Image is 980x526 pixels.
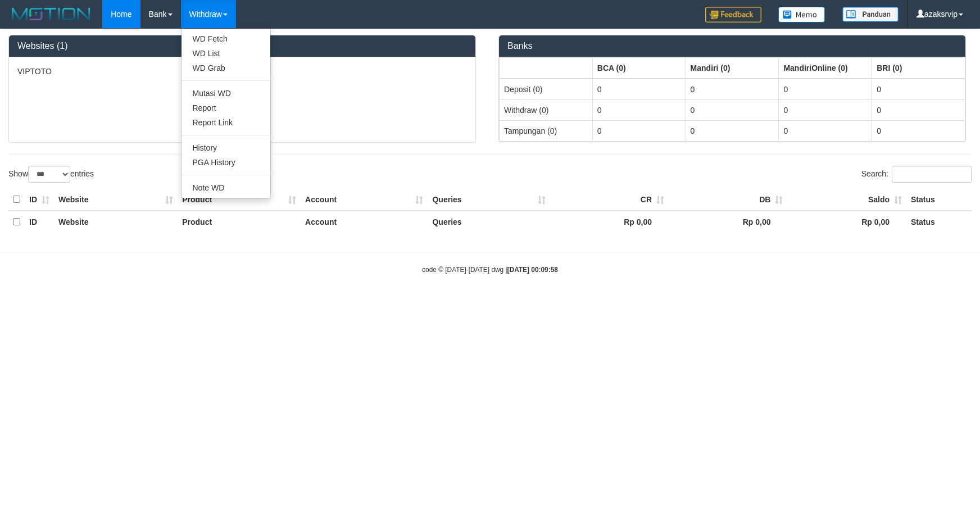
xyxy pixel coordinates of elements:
th: Group: activate to sort column ascending [500,57,593,79]
img: panduan.png [842,7,899,22]
td: 0 [779,99,872,120]
th: Group: activate to sort column ascending [872,57,965,79]
a: PGA History [182,155,270,170]
a: History [182,140,270,155]
td: Withdraw (0) [500,99,593,120]
th: Status [906,211,972,233]
img: MOTION_logo.png [8,6,94,22]
th: Group: activate to sort column ascending [686,57,779,79]
th: ID [25,211,54,233]
th: Group: activate to sort column ascending [779,57,872,79]
td: 0 [779,120,872,141]
td: 0 [686,99,779,120]
a: WD List [182,46,270,61]
a: WD Grab [182,61,270,75]
td: 0 [872,79,965,100]
p: VIPTOTO [17,66,467,77]
td: 0 [872,99,965,120]
td: 0 [686,120,779,141]
label: Show entries [8,166,94,183]
th: Rp 0,00 [550,211,669,233]
th: DB [669,189,787,211]
th: Group: activate to sort column ascending [592,57,686,79]
th: Status [906,189,972,211]
label: Search: [861,166,972,183]
small: code © [DATE]-[DATE] dwg | [422,266,558,274]
img: Button%20Memo.svg [778,7,825,22]
th: Rp 0,00 [669,211,787,233]
h3: Websites (1) [17,41,467,51]
td: 0 [592,120,686,141]
td: 0 [872,120,965,141]
th: Queries [428,211,550,233]
td: 0 [592,79,686,100]
th: CR [550,189,669,211]
th: ID [25,189,54,211]
th: Account [301,189,428,211]
th: Account [301,211,428,233]
select: Showentries [28,166,70,183]
td: 0 [592,99,686,120]
th: Website [54,189,178,211]
a: WD Fetch [182,31,270,46]
td: 0 [779,79,872,100]
input: Search: [892,166,972,183]
a: Mutasi WD [182,86,270,101]
td: 0 [686,79,779,100]
th: Product [178,211,301,233]
th: Queries [428,189,550,211]
th: Website [54,211,178,233]
a: Note WD [182,180,270,195]
a: Report [182,101,270,115]
a: Report Link [182,115,270,130]
h3: Banks [507,41,957,51]
td: Deposit (0) [500,79,593,100]
th: Rp 0,00 [787,211,906,233]
strong: [DATE] 00:09:58 [507,266,558,274]
img: Feedback.jpg [705,7,761,22]
td: Tampungan (0) [500,120,593,141]
th: Saldo [787,189,906,211]
th: Product [178,189,301,211]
